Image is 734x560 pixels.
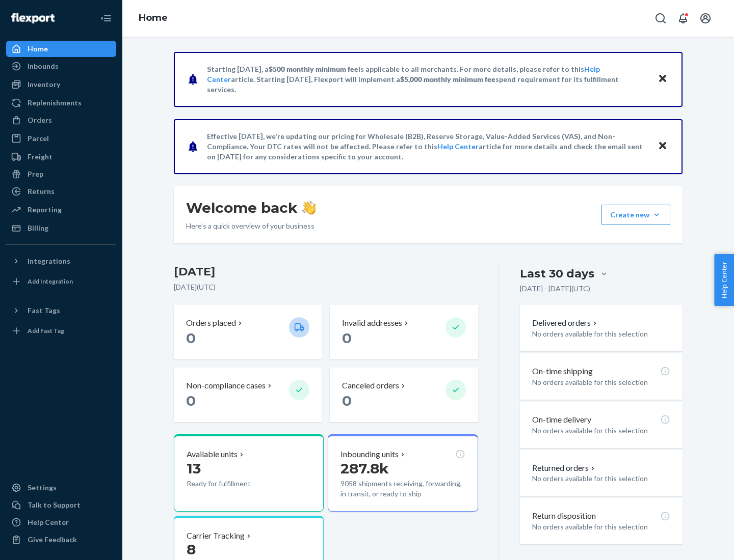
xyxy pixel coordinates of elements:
[6,480,116,496] a: Settings
[186,199,316,217] h1: Welcome back
[6,253,116,269] button: Integrations
[6,183,116,200] a: Returns
[6,220,116,236] a: Billing
[532,426,670,436] p: No orders available for this selection
[330,368,478,422] button: Canceled orders 0
[174,305,322,359] button: Orders placed 0
[28,305,60,316] div: Fast Tags
[28,61,59,71] div: Inbounds
[186,221,316,231] p: Here’s a quick overview of your business
[187,530,245,542] p: Carrier Tracking
[174,264,478,280] h3: [DATE]
[328,434,478,512] button: Inbounding units287.8k9058 shipments receiving, forwarding, in transit, or ready to ship
[28,186,55,197] div: Returns
[28,517,69,527] div: Help Center
[28,277,73,286] div: Add Integration
[139,12,168,23] a: Home
[520,284,590,294] p: [DATE] - [DATE] ( UTC )
[96,8,116,29] button: Close Navigation
[187,479,281,489] p: Ready for fulfillment
[28,256,70,266] div: Integrations
[207,131,648,162] p: Effective [DATE], we're updating our pricing for Wholesale (B2B), Reserve Storage, Value-Added Se...
[186,329,196,347] span: 0
[532,317,599,329] button: Delivered orders
[28,169,43,179] div: Prep
[6,112,116,128] a: Orders
[28,326,64,335] div: Add Fast Tag
[28,205,62,215] div: Reporting
[340,479,465,499] p: 9058 shipments receiving, forwarding, in transit, or ready to ship
[174,434,324,512] button: Available units13Ready for fulfillment
[532,522,670,532] p: No orders available for this selection
[187,460,201,477] span: 13
[6,497,116,513] a: Talk to Support
[6,58,116,74] a: Inbounds
[28,98,82,108] div: Replenishments
[6,273,116,290] a: Add Integration
[6,514,116,530] a: Help Center
[532,414,591,426] p: On-time delivery
[340,460,389,477] span: 287.8k
[532,366,593,377] p: On-time shipping
[532,462,597,474] button: Returned orders
[714,254,734,306] button: Help Center
[601,205,670,225] button: Create new
[302,201,316,215] img: hand-wave emoji
[6,41,116,57] a: Home
[28,223,48,233] div: Billing
[6,323,116,339] a: Add Fast Tag
[532,377,670,387] p: No orders available for this selection
[269,65,358,73] span: $500 monthly minimum fee
[186,317,236,329] p: Orders placed
[6,95,116,111] a: Replenishments
[186,392,196,409] span: 0
[11,13,55,23] img: Flexport logo
[400,75,495,83] span: $5,000 monthly minimum fee
[28,115,52,125] div: Orders
[520,266,594,282] div: Last 30 days
[28,483,57,493] div: Settings
[532,473,670,484] p: No orders available for this selection
[330,305,478,359] button: Invalid addresses 0
[28,44,48,54] div: Home
[187,541,196,558] span: 8
[650,8,671,29] button: Open Search Box
[342,380,399,391] p: Canceled orders
[6,76,116,93] a: Inventory
[186,380,266,391] p: Non-compliance cases
[656,72,669,87] button: Close
[6,202,116,218] a: Reporting
[174,368,322,422] button: Non-compliance cases 0
[28,535,77,545] div: Give Feedback
[342,317,402,329] p: Invalid addresses
[437,142,479,151] a: Help Center
[6,149,116,165] a: Freight
[532,329,670,339] p: No orders available for this selection
[174,282,478,292] p: [DATE] ( UTC )
[130,4,176,33] ol: breadcrumbs
[28,79,60,90] div: Inventory
[28,152,53,162] div: Freight
[28,500,81,510] div: Talk to Support
[6,302,116,319] button: Fast Tags
[207,64,648,95] p: Starting [DATE], a is applicable to all merchants. For more details, please refer to this article...
[656,139,669,154] button: Close
[342,392,352,409] span: 0
[6,166,116,182] a: Prep
[342,329,352,347] span: 0
[6,531,116,548] button: Give Feedback
[187,449,238,460] p: Available units
[532,510,596,522] p: Return disposition
[695,8,716,29] button: Open account menu
[6,130,116,147] a: Parcel
[340,449,399,460] p: Inbounding units
[28,133,49,144] div: Parcel
[673,8,693,29] button: Open notifications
